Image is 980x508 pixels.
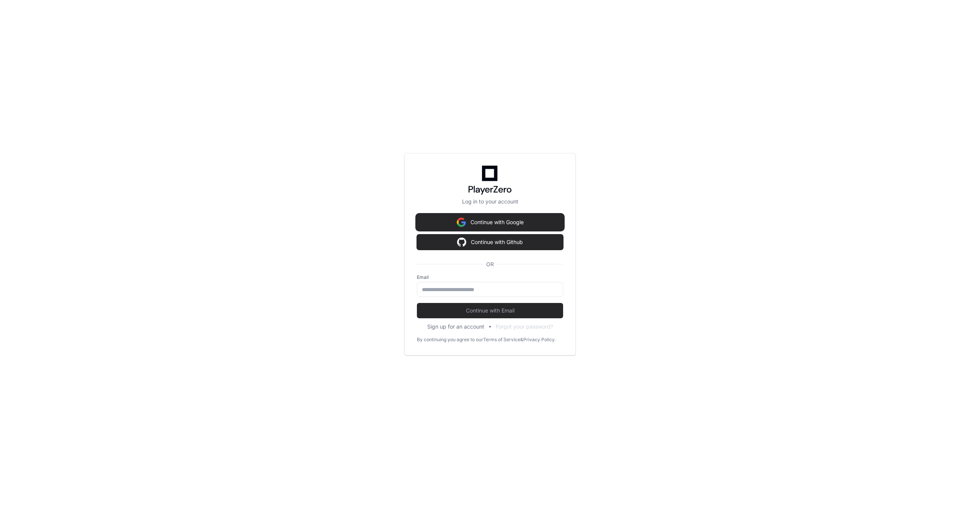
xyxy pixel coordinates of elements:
[483,261,497,268] span: OR
[457,234,466,250] img: Sign in with google
[417,303,563,318] button: Continue with Email
[483,337,520,343] a: Terms of Service
[457,215,466,230] img: Sign in with google
[520,337,523,343] div: &
[496,323,553,331] button: Forgot your password?
[523,337,555,343] a: Privacy Policy.
[417,337,483,343] div: By continuing you agree to our
[417,215,563,230] button: Continue with Google
[417,274,563,280] label: Email
[417,198,563,205] p: Log in to your account
[417,307,563,314] span: Continue with Email
[417,234,563,250] button: Continue with Github
[427,323,484,331] button: Sign up for an account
